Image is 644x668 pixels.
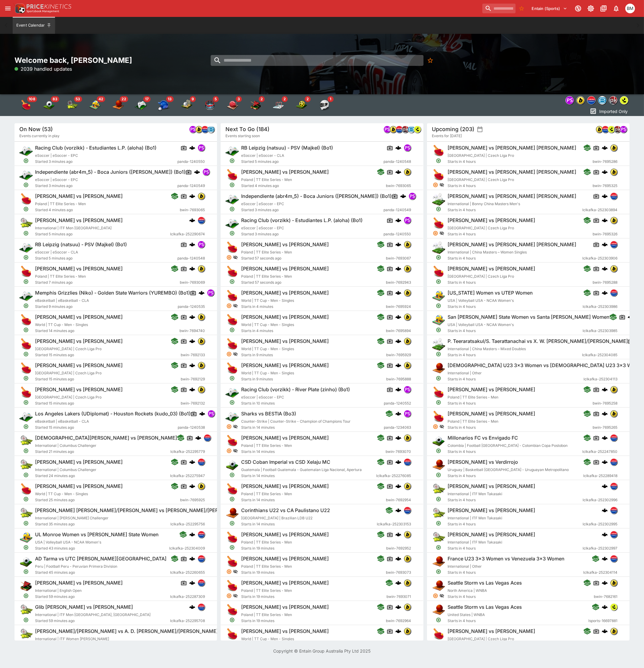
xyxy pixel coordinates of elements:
[432,241,445,254] img: badminton.png
[592,159,617,165] span: bwin-7695286
[19,434,33,447] img: tennis.png
[35,386,123,393] h6: [PERSON_NAME] vs [PERSON_NAME]
[396,126,403,133] img: lclkafka.png
[432,482,445,496] img: tennis.png
[448,241,576,248] h6: [PERSON_NAME] vs [PERSON_NAME] [PERSON_NAME]
[610,193,617,199] img: lclkafka.png
[395,459,401,465] img: logo-cerberus.svg
[448,459,518,465] h6: [PERSON_NAME] vs Verdirrojo
[425,55,436,66] button: No Bookmarks
[448,145,576,151] h6: [PERSON_NAME] vs [PERSON_NAME] [PERSON_NAME]
[241,169,329,175] h6: [PERSON_NAME] vs [PERSON_NAME]
[27,4,71,9] img: PriceKinetics
[166,96,173,102] span: 13
[582,328,617,334] span: lclkafka-252303985
[583,376,617,382] span: lclkafka-252304113
[305,96,311,102] span: 2
[601,217,607,223] img: logo-cerberus.svg
[601,411,607,417] img: logo-cerberus.svg
[19,313,33,327] img: table_tennis.png
[196,126,202,133] img: bwin.png
[241,217,363,224] h6: Racing Club (vorzikk) - Estudiantes L.P. (aloha) (Bo1)
[610,386,617,393] img: bwin.png
[384,400,411,406] span: panda-1240552
[404,265,411,272] img: bwin.png
[404,314,411,320] img: bwin.png
[395,314,401,320] img: logo-cerberus.svg
[608,126,615,133] img: lsports.jpeg
[395,362,401,368] img: logo-cerberus.svg
[225,241,239,254] img: table_tennis.png
[273,99,285,111] div: Ice Hockey
[27,10,59,13] img: Sportsbook Management
[404,362,411,369] img: bwin.png
[225,265,239,278] img: table_tennis.png
[13,17,55,34] button: Event Calendar
[35,362,123,369] h6: [PERSON_NAME] vs [PERSON_NAME]
[404,144,411,151] img: pandascore.png
[432,434,445,447] img: soccer.png
[177,255,205,261] span: panda-1240548
[610,144,617,151] img: bwin.png
[601,169,607,175] img: logo-cerberus.svg
[89,99,101,111] div: Volleyball
[225,192,239,206] img: esports.png
[180,328,205,334] span: bwin-7694740
[448,386,535,393] h6: [PERSON_NAME] vs [PERSON_NAME]
[282,96,288,102] span: 2
[601,145,607,151] img: logo-cerberus.svg
[225,386,239,399] img: esports.png
[296,99,308,111] img: futsal
[35,290,190,296] h6: Memphis Grizzlies (Niko) - Golden State Warriors (YUREMBO) (Bo1)
[158,99,170,111] div: Baseball
[189,145,195,151] img: logo-cerberus.svg
[432,217,445,230] img: table_tennis.png
[610,459,617,465] img: lclkafka.png
[432,289,445,302] img: volleyball.png
[241,266,329,272] h6: [PERSON_NAME] vs [PERSON_NAME]
[204,434,211,441] img: lclkafka.png
[402,126,409,133] img: pricekinetics.png
[432,362,445,375] img: basketball.png
[390,126,396,133] img: bwin.png
[582,304,617,310] span: lclkafka-252303986
[609,96,617,105] div: pricekinetics
[170,449,205,455] span: lclkafka-252295779
[35,338,123,344] h6: [PERSON_NAME] vs [PERSON_NAME]
[20,99,32,111] div: Table Tennis
[225,362,239,375] img: table_tennis.png
[225,289,239,302] img: table_tennis.png
[620,96,628,105] div: lsports
[112,99,124,111] div: Basketball
[592,231,617,237] span: bwin-7695326
[27,96,37,102] span: 108
[51,96,59,102] span: 83
[273,99,285,111] img: ice_hockey
[208,410,215,417] img: pandascore.png
[620,126,627,133] img: pandascore.png
[610,241,617,248] img: lclkafka.png
[625,4,635,13] div: BJ Martin
[383,231,411,237] span: panda-1240550
[404,386,411,393] img: pandascore.png
[565,96,574,105] div: pandascore
[395,217,401,223] img: logo-cerberus.svg
[404,338,411,344] img: bwin.png
[386,255,411,261] span: bwin-7693067
[158,99,170,111] img: baseball
[181,400,205,406] span: bwin-7692132
[482,4,516,13] input: search
[599,108,628,115] p: Imported Only
[170,231,205,237] span: lclkafka-252290674
[448,193,576,199] h6: [PERSON_NAME] vs [PERSON_NAME] [PERSON_NAME]
[204,99,216,111] img: mixed_martial_arts
[592,279,617,286] span: bwin-7695288
[199,411,205,417] img: logo-cerberus.svg
[170,473,205,479] span: lclkafka-252275947
[395,241,401,247] img: logo-cerberus.svg
[414,126,421,133] img: lsports.jpeg
[587,96,595,104] img: lclkafka.png
[609,96,617,104] img: pricekinetics.png
[204,99,216,111] div: Mixed Martial Arts
[602,126,609,133] img: lclkafka.png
